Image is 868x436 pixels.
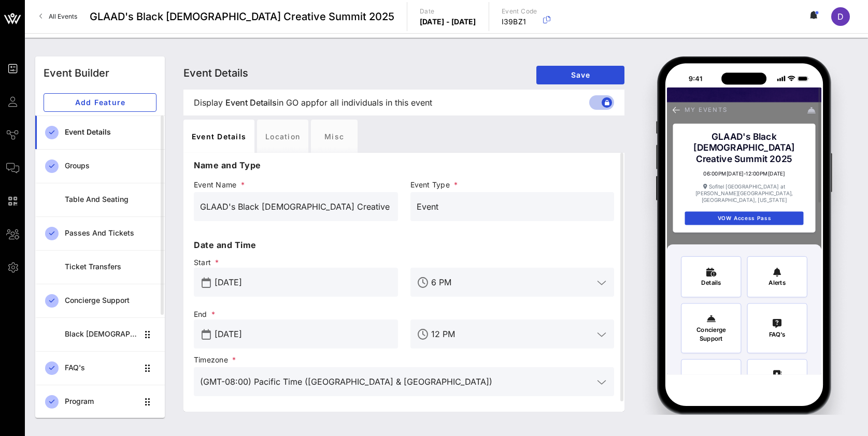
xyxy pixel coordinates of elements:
span: Event Details [183,67,248,79]
a: Ticket Transfers [35,250,165,284]
p: Event Code [502,6,537,17]
span: Save [545,70,616,79]
span: Event Name [194,180,398,190]
p: I39BZ1 [502,17,537,27]
a: Concierge Support [35,284,165,317]
div: Table and Seating [65,195,156,204]
a: Groups [35,149,165,183]
span: Event Type [410,180,615,190]
a: Table and Seating [35,183,165,216]
p: Date [420,6,476,17]
p: [DATE] - [DATE] [420,17,476,27]
div: Event Details [65,128,156,137]
div: Program [65,397,138,406]
div: Black [DEMOGRAPHIC_DATA] Creative Summit 2025 [65,330,138,339]
a: Black [DEMOGRAPHIC_DATA] Creative Summit 2025 [35,317,165,351]
div: Groups [65,162,156,170]
input: End Date [215,326,392,342]
span: Display in GO app [194,96,432,109]
input: Event Type [417,198,608,215]
span: Event Details [225,96,277,109]
div: Passes and Tickets [65,229,156,238]
p: Date and Time [194,239,614,251]
div: Event Builder [44,65,109,81]
div: Ticket Transfers [65,263,156,271]
input: Event Name [200,198,392,215]
span: Add Feature [52,98,148,107]
input: End Time [431,326,594,342]
button: Add Feature [44,93,156,112]
a: All Events [33,8,83,25]
span: Timezone [194,355,614,365]
a: Program [35,385,165,418]
span: D [837,11,844,22]
button: Save [536,66,624,84]
a: Passes and Tickets [35,216,165,250]
span: All Events [49,12,77,20]
input: Start Date [215,274,392,290]
span: Start [194,257,398,268]
div: Concierge Support [65,296,156,305]
button: prepend icon [202,329,211,340]
div: D [831,7,850,26]
div: Misc [311,120,358,153]
span: GLAAD's Black [DEMOGRAPHIC_DATA] Creative Summit 2025 [90,9,394,24]
span: for all individuals in this event [316,96,432,109]
input: Start Time [431,274,594,290]
div: Location [257,120,308,153]
span: End [194,309,398,319]
a: Event Details [35,115,165,149]
button: prepend icon [202,278,211,288]
a: FAQ's [35,351,165,385]
div: Event Details [183,120,254,153]
p: Name and Type [194,159,614,171]
div: FAQ's [65,364,138,372]
input: Timezone [200,373,593,390]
